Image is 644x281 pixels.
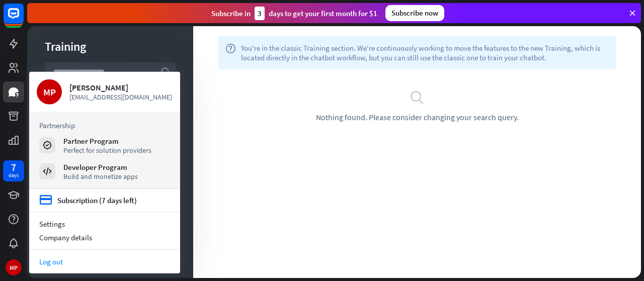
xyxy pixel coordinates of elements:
span: [EMAIL_ADDRESS][DOMAIN_NAME] [69,92,173,102]
div: [PERSON_NAME] [69,82,173,92]
span: You're in the classic Training section. We're continuously working to move the features to the ne... [241,43,609,62]
h3: Partnership [39,121,170,130]
div: 3 [255,7,265,20]
div: MP [37,79,62,105]
a: Settings [29,217,180,231]
div: 7 [11,163,16,172]
div: Training [45,39,176,54]
div: days [9,172,19,179]
i: credit_card [39,194,52,207]
div: Company details [29,231,180,244]
a: Partner Program Perfect for solution providers [39,136,170,154]
a: Log out [29,255,180,268]
div: Subscription (7 days left) [57,196,137,205]
i: search [410,89,425,105]
div: Build and monetize apps [63,171,138,180]
div: Partner Program [63,136,151,145]
a: 7 days [3,160,24,181]
button: Open LiveChat chat widget [8,4,38,34]
div: Perfect for solution providers [63,145,151,154]
div: Subscribe in days to get your first month for $1 [211,7,377,20]
a: Developer Program Build and monetize apps [39,162,170,180]
div: MP [6,259,22,275]
div: Developer Program [63,162,138,171]
i: search [160,67,171,77]
a: credit_card Subscription (7 days left) [39,194,137,207]
div: Subscribe now [385,5,444,21]
a: MP [PERSON_NAME] [EMAIL_ADDRESS][DOMAIN_NAME] [37,79,173,105]
span: Nothing found. Please consider changing your search query. [316,112,519,122]
i: help [225,43,236,62]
